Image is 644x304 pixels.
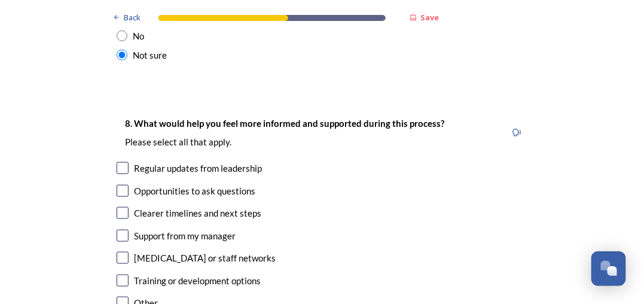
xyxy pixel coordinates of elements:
[135,206,262,220] div: Clearer timelines and next steps
[591,251,626,286] button: Open Chat
[124,12,141,23] span: Back
[135,274,261,288] div: Training or development options
[135,251,276,265] div: [MEDICAL_DATA] or staff networks
[133,29,145,43] div: No
[133,48,167,62] div: Not sure
[126,118,445,129] strong: 8. What would help you feel more informed and supported during this process?
[135,162,263,175] div: Regular updates from leadership
[135,184,256,198] div: Opportunities to ask questions
[135,229,236,243] div: Support from my manager
[126,136,445,148] p: Please select all that apply.
[421,12,439,23] strong: Save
